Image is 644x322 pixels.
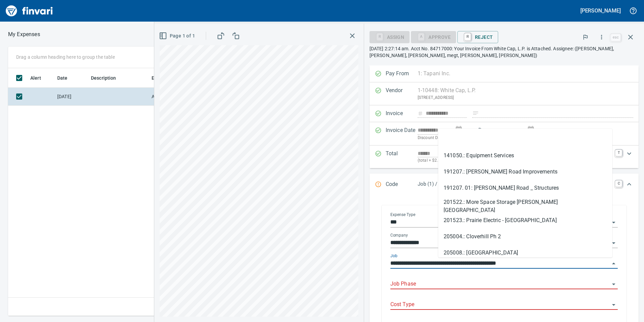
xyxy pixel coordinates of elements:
[369,145,639,168] div: Expand
[438,164,612,180] li: 191207.: [PERSON_NAME] Road Improvements
[30,74,41,82] span: Alert
[611,34,621,41] a: esc
[149,88,199,106] td: AP Invoices
[609,218,618,227] button: Open
[369,34,410,39] div: Assign
[91,74,116,82] span: Description
[16,54,115,60] p: Drag a column heading here to group the table
[152,74,173,82] span: Employee
[55,88,88,106] td: [DATE]
[386,150,418,164] p: Total
[438,245,612,261] li: 205008.: [GEOGRAPHIC_DATA]
[152,74,182,82] span: Employee
[609,279,618,289] button: Open
[438,212,612,229] li: 201523.: Prairie Electric - [GEOGRAPHIC_DATA]
[594,30,609,45] button: More
[160,32,195,40] span: Page 1 of 1
[390,254,397,258] label: Job
[8,30,40,38] p: My Expenses
[418,180,611,188] p: Job (1) / 250502. 01: [GEOGRAPHIC_DATA] at [PERSON_NAME][GEOGRAPHIC_DATA]
[369,45,639,59] p: [DATE] 2:27:14 am. Acct No. 84717000: Your Invoice From White Cap, L.P. is Attached. Assignee: ([...
[8,30,40,38] nav: breadcrumb
[390,213,415,217] label: Expense Type
[369,173,639,196] div: Expand
[91,74,125,82] span: Description
[463,31,493,43] span: Reject
[457,31,498,43] button: RReject
[418,157,611,164] p: (total + $2.48 Battle Ground Combined 8.6% use tax)
[579,5,622,16] button: [PERSON_NAME]
[57,74,68,82] span: Date
[30,74,50,82] span: Alert
[438,229,612,245] li: 205004.: Cloverhill Ph 2
[609,300,618,310] button: Open
[615,150,622,156] a: T
[609,259,618,268] button: Close
[464,33,471,41] a: R
[438,147,612,164] li: 141050.: Equipment Services
[438,196,612,212] li: 201522.: More Space Storage [PERSON_NAME][GEOGRAPHIC_DATA]
[615,180,622,187] a: C
[609,238,618,248] button: Open
[438,180,612,196] li: 191207. 01: [PERSON_NAME] Road _ Structures
[390,233,408,237] label: Company
[158,30,198,42] button: Page 1 of 1
[609,29,639,45] span: Close invoice
[4,3,55,19] img: Finvari
[57,74,76,82] span: Date
[578,30,593,45] button: Flag
[411,34,456,39] div: Job Phase required
[580,7,621,14] h5: [PERSON_NAME]
[386,180,418,189] p: Code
